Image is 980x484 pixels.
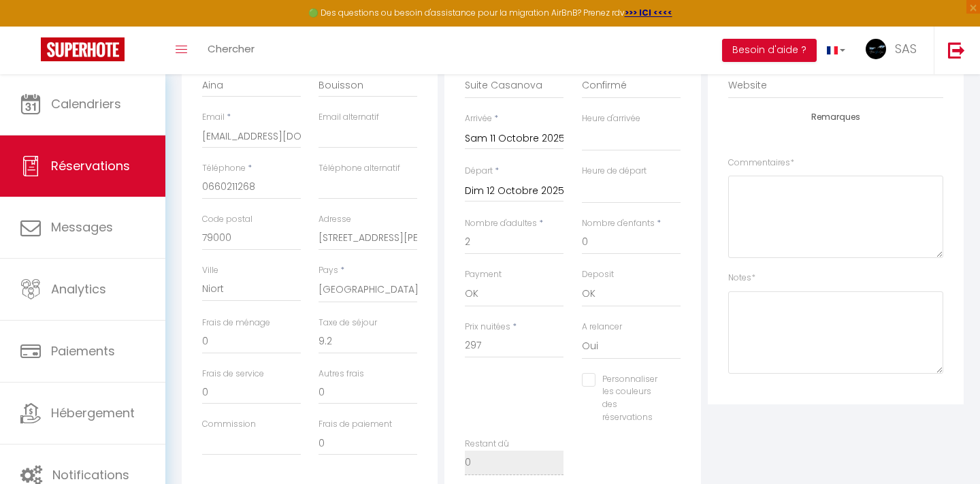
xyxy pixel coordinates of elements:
label: Autres frais [318,368,364,381]
label: Prix nuitées [465,321,510,334]
span: Chercher [208,42,255,56]
span: Analytics [51,280,106,297]
label: Téléphone alternatif [318,162,400,175]
a: Chercher [197,27,265,74]
button: Besoin d'aide ? [722,39,817,62]
label: Email alternatif [318,111,379,124]
span: Notifications [52,466,129,483]
label: A relancer [582,321,622,334]
label: Frais de service [202,368,264,381]
label: Code postal [202,213,252,226]
label: Taxe de séjour [318,317,377,329]
span: Messages [51,219,113,236]
span: Réservations [51,157,130,174]
label: Frais de paiement [318,418,392,431]
label: Commentaires [728,157,794,170]
label: Deposit [582,268,614,281]
label: Frais de ménage [202,317,270,329]
img: ... [866,39,886,59]
label: Départ [465,165,493,178]
span: Hébergement [51,404,135,421]
label: Heure de départ [582,165,647,178]
label: Pays [318,264,338,277]
label: Téléphone [202,162,246,175]
label: Heure d'arrivée [582,112,640,125]
h4: Remarques [728,112,943,122]
label: Email [202,111,225,124]
a: ... SAS [855,27,934,74]
span: Calendriers [51,95,121,112]
label: Ville [202,264,218,277]
span: SAS [895,40,917,57]
img: Super Booking [41,37,125,61]
a: >>> ICI <<<< [625,7,672,18]
img: logout [948,42,965,59]
label: Personnaliser les couleurs des réservations [595,373,664,424]
span: Paiements [51,342,115,359]
label: Arrivée [465,112,492,125]
label: Nombre d'adultes [465,217,537,230]
label: Notes [728,272,755,285]
label: Adresse [318,213,351,226]
label: Payment [465,268,502,281]
label: Nombre d'enfants [582,217,655,230]
label: Restant dû [465,438,509,451]
label: Commission [202,418,256,431]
